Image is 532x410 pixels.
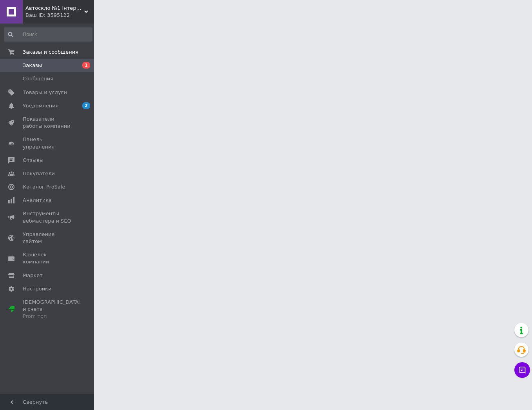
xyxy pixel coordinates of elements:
span: Автоскло №1 Інтернет-магазин "PROGLASSAUTO"® [25,5,84,12]
span: Кошелек компании [23,251,72,265]
span: Настройки [23,285,51,292]
span: Инструменты вебмастера и SEO [23,210,72,224]
span: Показатели работы компании [23,116,72,130]
span: Заказы [23,62,42,69]
input: Поиск [4,27,92,42]
button: Чат с покупателем [514,362,530,378]
span: Заказы и сообщения [23,49,78,56]
span: Покупатели [23,170,55,177]
span: [DEMOGRAPHIC_DATA] и счета [23,299,81,320]
span: 1 [82,62,90,69]
span: Уведомления [23,102,58,109]
span: Товары и услуги [23,89,67,96]
span: Маркет [23,272,43,279]
span: Управление сайтом [23,231,72,245]
div: Ваш ID: 3595122 [25,12,94,19]
span: Каталог ProSale [23,183,65,190]
span: Панель управления [23,136,72,150]
span: Сообщения [23,75,53,82]
span: Аналитика [23,197,52,204]
span: 2 [82,102,90,109]
div: Prom топ [23,313,81,320]
span: Отзывы [23,157,43,164]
